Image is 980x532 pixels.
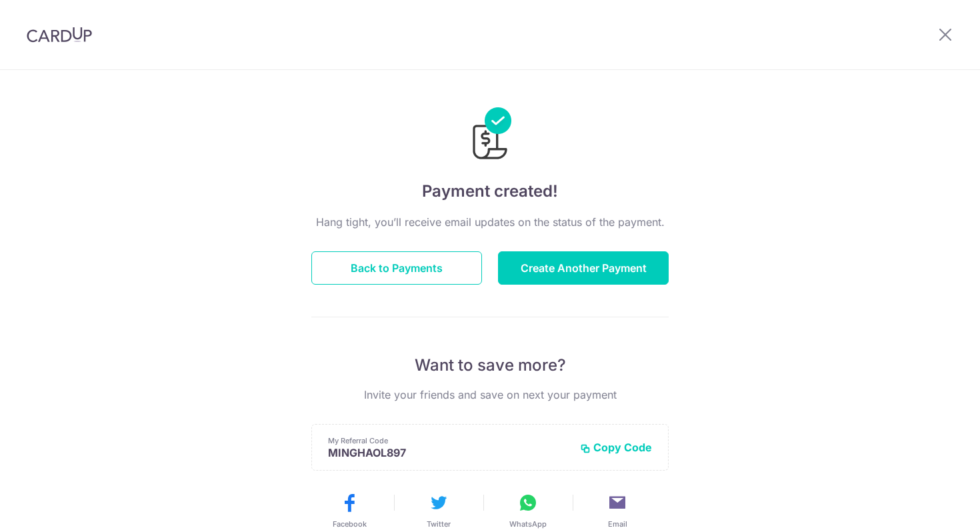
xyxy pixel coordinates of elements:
button: Create Another Payment [498,251,669,285]
p: Want to save more? [311,355,669,376]
button: Facebook [310,492,389,529]
p: My Referral Code [328,435,569,446]
button: WhatsApp [489,492,567,529]
button: Twitter [399,492,478,529]
img: CardUp [27,27,92,43]
p: MINGHAOL897 [328,446,569,459]
span: Facebook [333,519,367,529]
h4: Payment created! [311,179,669,203]
button: Copy Code [580,441,652,454]
p: Invite your friends and save on next your payment [311,387,669,403]
img: Payments [469,107,511,163]
span: Email [608,519,627,529]
button: Back to Payments [311,251,482,285]
span: WhatsApp [509,519,547,529]
span: Twitter [427,519,451,529]
button: Email [578,492,657,529]
p: Hang tight, you’ll receive email updates on the status of the payment. [311,214,669,230]
iframe: Opens a widget where you can find more information [894,492,967,525]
